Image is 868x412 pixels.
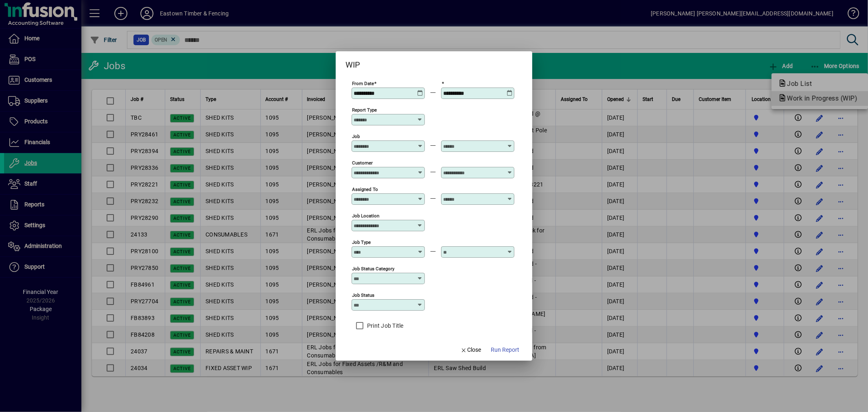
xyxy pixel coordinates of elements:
mat-label: Customer [352,160,373,166]
mat-label: Job [352,134,360,139]
mat-label: Report Type [352,107,377,113]
h2: WIP [336,51,370,71]
span: Run Report [491,346,519,354]
mat-label: Job Status [352,292,374,298]
button: Close [457,343,485,357]
mat-label: Assigned To [352,186,378,192]
span: Close [460,346,481,354]
mat-label: Job Type [352,239,371,245]
label: Print Job Title [365,322,404,330]
mat-label: From Date [352,81,374,86]
mat-label: Job Location [352,213,379,219]
button: Run Report [488,343,523,357]
mat-label: Job Status Category [352,266,394,272]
